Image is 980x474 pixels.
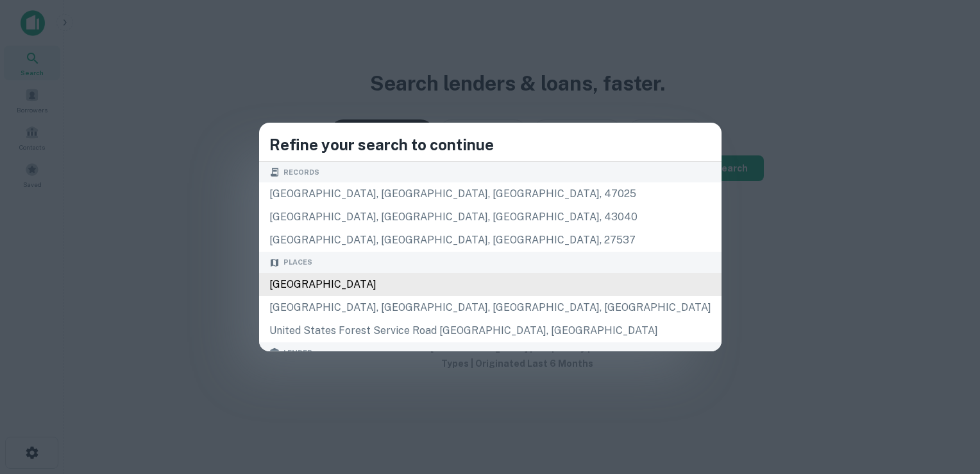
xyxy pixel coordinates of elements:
div: [GEOGRAPHIC_DATA], [GEOGRAPHIC_DATA], [GEOGRAPHIC_DATA], 47025 [259,182,722,206]
span: Lender [283,347,312,358]
div: United States Forest Service Road [GEOGRAPHIC_DATA], [GEOGRAPHIC_DATA] [259,319,722,342]
div: [GEOGRAPHIC_DATA] [259,273,722,296]
h4: Refine your search to continue [269,133,711,156]
div: [GEOGRAPHIC_DATA], [GEOGRAPHIC_DATA], [GEOGRAPHIC_DATA], 43040 [259,206,722,229]
iframe: Chat Widget [916,371,980,433]
span: Records [283,167,319,178]
span: Places [283,257,312,268]
div: [GEOGRAPHIC_DATA], [GEOGRAPHIC_DATA], [GEOGRAPHIC_DATA], [GEOGRAPHIC_DATA] [259,296,722,319]
div: [GEOGRAPHIC_DATA], [GEOGRAPHIC_DATA], [GEOGRAPHIC_DATA], 27537 [259,229,722,252]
